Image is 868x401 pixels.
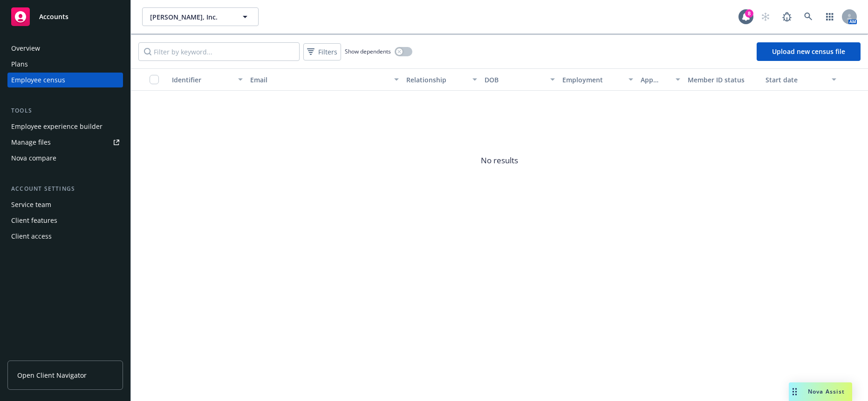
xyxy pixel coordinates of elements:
button: Nova Assist [789,382,852,401]
div: Nova compare [11,151,56,166]
div: Start date [765,75,826,85]
div: Drag to move [789,382,800,401]
div: Relationship [406,75,467,85]
div: Plans [11,57,28,72]
a: Manage files [7,135,123,150]
a: Client features [7,213,123,228]
div: App status [641,75,670,85]
div: Employee census [11,73,65,87]
a: Employee experience builder [7,119,123,134]
a: Accounts [7,4,123,30]
a: Report a Bug [778,7,796,26]
a: Employee census [7,73,123,87]
a: Start snowing [756,7,775,26]
span: [PERSON_NAME], Inc. [150,12,231,22]
div: Employee experience builder [11,119,103,134]
div: Employment [562,75,623,85]
a: Service team [7,197,123,212]
button: Employment [559,68,637,91]
div: Client access [11,229,52,244]
div: Manage files [11,135,51,150]
button: DOB [481,68,559,91]
span: Accounts [39,13,68,20]
button: Relationship [403,68,481,91]
button: App status [637,68,684,91]
a: Switch app [820,7,839,26]
input: Filter by keyword... [138,42,300,61]
div: Overview [11,41,40,56]
div: Email [250,75,389,85]
div: Client features [11,213,57,228]
button: Start date [762,68,840,91]
div: Service team [11,197,51,212]
a: Plans [7,57,123,72]
button: Filters [303,43,341,60]
span: No results [131,91,868,230]
button: Email [246,68,403,91]
a: Search [799,7,818,26]
div: Member ID status [688,75,759,85]
a: Client access [7,229,123,244]
div: Identifier [172,75,232,85]
span: Filters [318,47,337,57]
button: Identifier [168,68,246,91]
div: 8 [745,9,753,18]
a: Upload new census file [757,42,861,61]
div: Account settings [7,184,123,194]
button: Member ID status [684,68,762,91]
span: Nova Assist [808,388,845,395]
button: [PERSON_NAME], Inc. [142,7,259,26]
a: Overview [7,41,123,56]
span: Open Client Navigator [17,370,87,380]
div: DOB [485,75,545,85]
div: Tools [7,106,123,115]
a: Nova compare [7,151,123,166]
span: Filters [305,45,339,59]
input: Select all [150,75,159,84]
span: Show dependents [345,47,391,55]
